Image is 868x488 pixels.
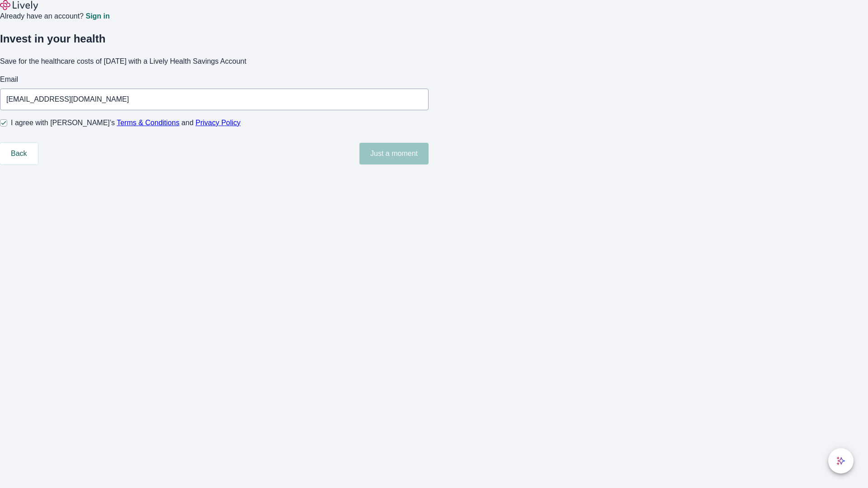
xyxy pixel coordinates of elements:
button: chat [828,448,854,474]
span: I agree with [PERSON_NAME]’s and [11,117,241,128]
a: Privacy Policy [196,119,241,127]
a: Terms & Conditions [117,119,179,127]
a: Sign in [85,13,109,20]
svg: Lively AI Assistant [836,456,845,465]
